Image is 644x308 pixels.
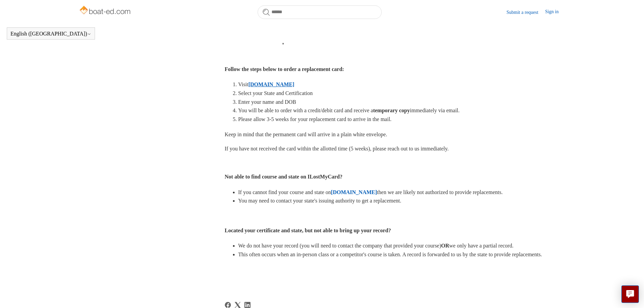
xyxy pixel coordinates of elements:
a: [DOMAIN_NAME] [331,189,377,195]
a: Submit a request [506,9,545,16]
input: Search [258,5,382,19]
span: Enter your name and DOB [238,99,296,105]
a: Sign in [545,8,565,16]
button: English ([GEOGRAPHIC_DATA]) [10,31,91,37]
svg: Share this page on LinkedIn [244,302,251,308]
svg: Share this page on X Corp [235,302,241,308]
span: Keep in mind that the permanent card will arrive in a plain white envelope. [225,132,387,137]
strong: Follow the steps below to order a replacement card: [225,66,344,72]
button: Live chat [621,285,639,303]
span: If you have not received the card within the allotted time (5 weeks), please reach out to us imme... [225,146,449,151]
a: LinkedIn [244,302,251,308]
strong: Located your certificate and state, but not able to bring up your record? [225,228,391,233]
svg: Share this page on Facebook [225,302,231,308]
span: Select your State and Certification [238,90,313,96]
span: This often occurs when an in-person class or a competitor's course is taken. A record is forwarde... [238,252,542,257]
span: We do not have your record (you will need to contact the company that provided your course) we on... [238,243,514,248]
a: Facebook [225,302,231,308]
a: [DOMAIN_NAME] [248,81,294,87]
strong: temporary copy [373,108,410,113]
span: You may need to contact your state's issuing authority to get a replacement. [238,198,401,204]
span: If you cannot find your course and state on [238,189,331,195]
strong: NOTE: Cards can take up to 5 weeks to arrive. [225,38,333,44]
strong: OR [441,243,449,248]
span: Please allow 3-5 weeks for your replacement card to arrive in the mail. [238,116,392,122]
span: then we are likely not authorized to provide replacements. [377,189,503,195]
strong: Not able to find course and state on ILostMyCard? [225,174,342,180]
a: X Corp [235,302,241,308]
span: Visit [238,81,248,87]
img: Boat-Ed Help Center home page [79,4,133,18]
span: You will be able to order with a credit/debit card and receive a immediately via email. [238,108,460,113]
